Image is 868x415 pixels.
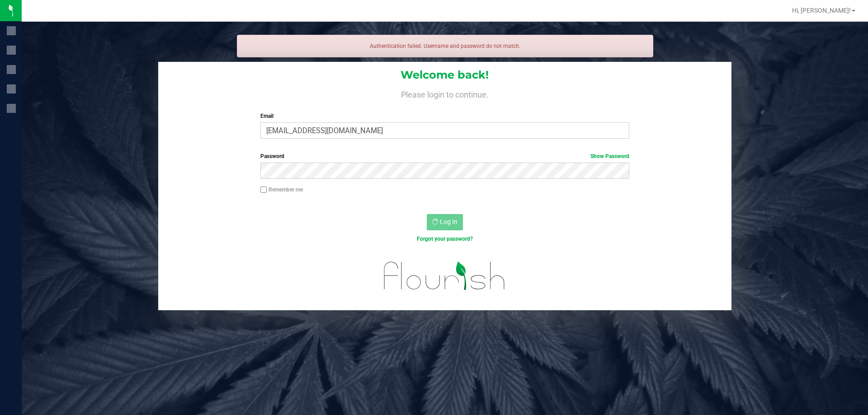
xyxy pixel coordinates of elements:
label: Email [260,112,629,120]
img: flourish_logo.svg [373,253,516,299]
span: Password [260,153,284,159]
input: Remember me [260,187,267,193]
span: Log In [440,218,458,225]
button: Log In [427,214,463,230]
h4: Please login to continue. [158,89,731,99]
a: Forgot your password? [417,236,473,242]
div: Authentication failed. Username and password do not match. [237,35,653,57]
label: Remember me [260,186,303,194]
a: Show Password [590,153,629,159]
span: Hi, [PERSON_NAME]! [792,7,851,14]
h1: Welcome back! [158,69,731,81]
